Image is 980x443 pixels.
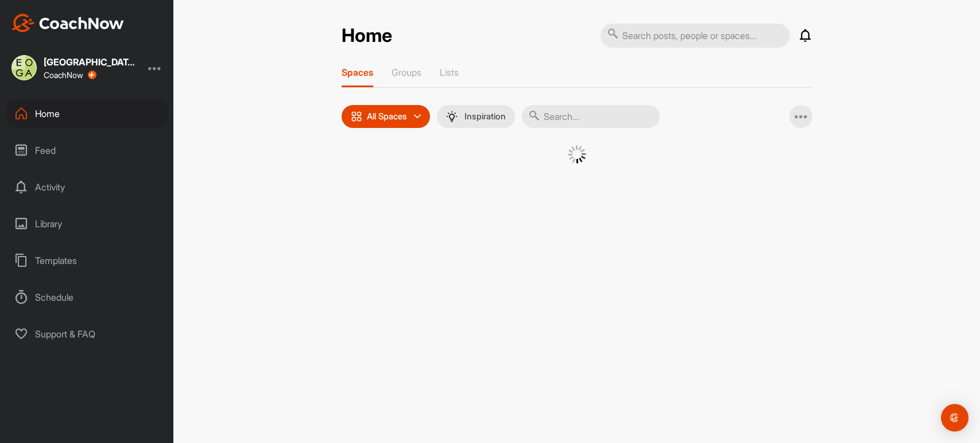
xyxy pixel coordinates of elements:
[6,99,168,128] div: Home
[342,25,392,47] h2: Home
[6,209,168,238] div: Library
[392,67,421,78] p: Groups
[601,24,790,48] input: Search posts, people or spaces...
[440,67,459,78] p: Lists
[6,173,168,201] div: Activity
[44,71,96,80] div: CoachNow
[941,404,969,432] div: Open Intercom Messenger
[342,67,373,78] p: Spaces
[568,145,586,164] img: G6gVgL6ErOh57ABN0eRmCEwV0I4iEi4d8EwaPGI0tHgoAbU4EAHFLEQAh+QQFCgALACwIAA4AGAASAAAEbHDJSesaOCdk+8xg...
[367,112,407,121] p: All Spaces
[464,112,506,121] p: Inspiration
[6,320,168,348] div: Support & FAQ
[44,57,135,67] div: [GEOGRAPHIC_DATA]
[351,111,362,122] img: icon
[6,246,168,275] div: Templates
[6,136,168,165] div: Feed
[6,283,168,312] div: Schedule
[522,105,660,128] input: Search...
[11,55,37,80] img: square_f525d032383ae438c3449c8ebeccd77f.jpg
[446,111,458,122] img: menuIcon
[11,14,124,32] img: CoachNow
